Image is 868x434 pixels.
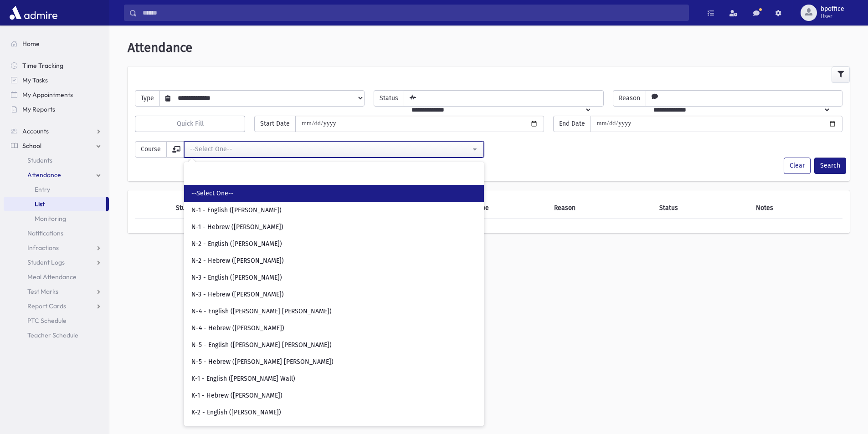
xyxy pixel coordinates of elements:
[137,5,688,21] input: Search
[784,158,811,174] button: Clear
[191,341,332,350] span: N-5 - English ([PERSON_NAME] [PERSON_NAME])
[191,357,334,367] span: N-5 - Hebrew ([PERSON_NAME] [PERSON_NAME])
[191,307,332,316] span: N-4 - English ([PERSON_NAME] [PERSON_NAME])
[4,255,109,270] a: Student Logs
[22,142,41,150] span: School
[4,58,109,73] a: Time Tracking
[191,273,282,282] span: N-3 - English ([PERSON_NAME])
[4,197,106,211] a: List
[374,90,404,107] span: Status
[135,116,245,132] button: Quick Fill
[191,223,283,232] span: N-1 - Hebrew ([PERSON_NAME])
[4,240,109,255] a: Infractions
[35,214,66,223] span: Monitoring
[191,391,282,400] span: K-1 - Hebrew ([PERSON_NAME])
[4,284,109,299] a: Test Marks
[4,226,109,240] a: Notifications
[22,76,48,84] span: My Tasks
[191,189,234,198] span: --Select One--
[191,256,284,266] span: N-2 - Hebrew ([PERSON_NAME])
[814,158,846,174] button: Search
[4,153,109,168] a: Students
[470,198,549,219] th: Type
[191,408,281,417] span: K-2 - English ([PERSON_NAME])
[27,244,59,252] span: Infractions
[4,36,109,51] a: Home
[4,182,109,197] a: Entry
[613,90,646,107] span: Reason
[27,229,63,237] span: Notifications
[553,116,591,132] span: End Date
[35,200,45,208] span: List
[821,13,844,20] span: User
[191,374,295,383] span: K-1 - English ([PERSON_NAME] Wall)
[188,168,480,183] input: Search
[4,102,109,117] a: My Reports
[191,206,282,215] span: N-1 - English ([PERSON_NAME])
[35,185,50,194] span: Entry
[4,211,109,226] a: Monitoring
[654,198,750,219] th: Status
[4,313,109,328] a: PTC Schedule
[128,40,192,55] span: Attendance
[22,127,49,135] span: Accounts
[4,138,109,153] a: School
[549,198,654,219] th: Reason
[22,40,40,48] span: Home
[191,324,284,333] span: N-4 - Hebrew ([PERSON_NAME])
[184,141,484,158] button: --Select One--
[135,141,167,158] span: Course
[4,168,109,182] a: Attendance
[4,124,109,138] a: Accounts
[7,4,60,22] img: AdmirePro
[22,61,63,70] span: Time Tracking
[191,290,284,299] span: N-3 - Hebrew ([PERSON_NAME])
[27,273,77,281] span: Meal Attendance
[27,302,66,310] span: Report Cards
[27,287,58,296] span: Test Marks
[27,331,78,339] span: Teacher Schedule
[27,317,67,325] span: PTC Schedule
[27,156,52,164] span: Students
[22,91,73,99] span: My Appointments
[190,144,471,154] div: --Select One--
[4,87,109,102] a: My Appointments
[135,90,160,107] span: Type
[4,328,109,342] a: Teacher Schedule
[170,198,280,219] th: Student
[821,5,844,13] span: bpoffice
[4,299,109,313] a: Report Cards
[254,116,296,132] span: Start Date
[27,171,61,179] span: Attendance
[177,120,204,128] span: Quick Fill
[27,258,65,266] span: Student Logs
[22,105,55,113] span: My Reports
[191,240,282,249] span: N-2 - English ([PERSON_NAME])
[750,198,842,219] th: Notes
[4,73,109,87] a: My Tasks
[4,270,109,284] a: Meal Attendance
